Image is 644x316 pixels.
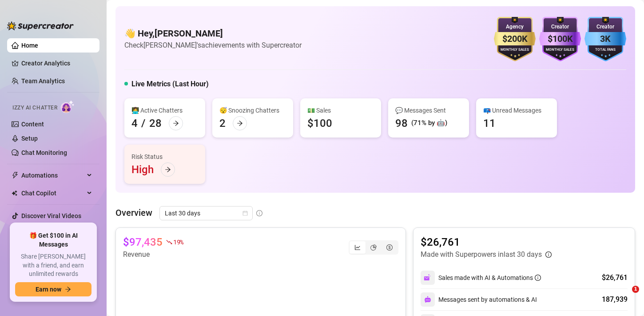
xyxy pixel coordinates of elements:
[256,210,262,216] span: info-circle
[124,27,302,40] h4: 👋 Hey, [PERSON_NAME]
[123,249,183,260] article: Revenue
[539,47,581,53] div: Monthly Sales
[421,249,542,260] article: Made with Superpowers in last 30 days
[545,251,552,258] span: info-circle
[242,211,248,216] span: calendar
[12,104,57,112] span: Izzy AI Chatter
[131,152,198,162] div: Risk Status
[395,105,462,115] div: 💬 Messages Sent
[219,105,286,115] div: 😴 Snoozing Chatters
[237,120,243,126] span: arrow-right
[21,56,92,70] a: Creator Analytics
[632,286,639,293] span: 1
[539,23,581,31] div: Creator
[483,116,496,130] div: 11
[483,105,550,115] div: 📪 Unread Messages
[21,149,67,156] a: Chat Monitoring
[354,244,361,251] span: line-chart
[149,116,162,130] div: 28
[395,116,408,130] div: 98
[424,296,431,303] img: svg%3e
[36,286,61,293] span: Earn now
[411,118,447,129] div: (71% by 🤖)
[535,275,541,281] span: info-circle
[21,135,38,142] a: Setup
[21,212,81,219] a: Discover Viral Videos
[61,100,75,113] img: AI Chatter
[494,17,536,61] img: gold-badge-CigiZidd.svg
[165,166,171,173] span: arrow-right
[12,190,17,196] img: Chat Copilot
[21,186,84,200] span: Chat Copilot
[494,32,536,46] div: $200K
[494,47,536,53] div: Monthly Sales
[584,47,626,53] div: Total Fans
[173,238,183,246] span: 19 %
[21,121,44,128] a: Content
[166,239,172,245] span: fall
[131,116,138,130] div: 4
[539,32,581,46] div: $100K
[421,235,552,249] article: $26,761
[21,168,84,182] span: Automations
[584,32,626,46] div: 3K
[65,286,71,292] span: arrow-right
[438,273,541,283] div: Sales made with AI & Automations
[349,240,398,255] div: segmented control
[421,292,537,307] div: Messages sent by automations & AI
[584,17,626,61] img: blue-badge-DgoSNQY1.svg
[115,206,152,219] article: Overview
[602,294,628,305] div: 187,939
[165,207,247,220] span: Last 30 days
[15,252,91,279] span: Share [PERSON_NAME] with a friend, and earn unlimited rewards
[602,272,628,283] div: $26,761
[21,42,38,49] a: Home
[307,105,374,115] div: 💵 Sales
[219,116,226,130] div: 2
[539,17,581,61] img: purple-badge-B9DA21FR.svg
[12,172,19,179] span: thunderbolt
[15,231,91,249] span: 🎁 Get $100 in AI Messages
[7,21,74,30] img: logo-BBDzfeDw.svg
[370,244,377,251] span: pie-chart
[131,105,198,115] div: 👩‍💻 Active Chatters
[307,116,332,130] div: $100
[424,274,432,282] img: svg%3e
[614,286,635,307] iframe: Intercom live chat
[124,40,302,51] article: Check [PERSON_NAME]'s achievements with Supercreator
[173,120,179,126] span: arrow-right
[386,244,393,251] span: dollar-circle
[494,23,536,31] div: Agency
[123,235,163,249] article: $97,435
[584,23,626,31] div: Creator
[21,77,65,85] a: Team Analytics
[15,282,91,296] button: Earn nowarrow-right
[131,79,209,89] h5: Live Metrics (Last Hour)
